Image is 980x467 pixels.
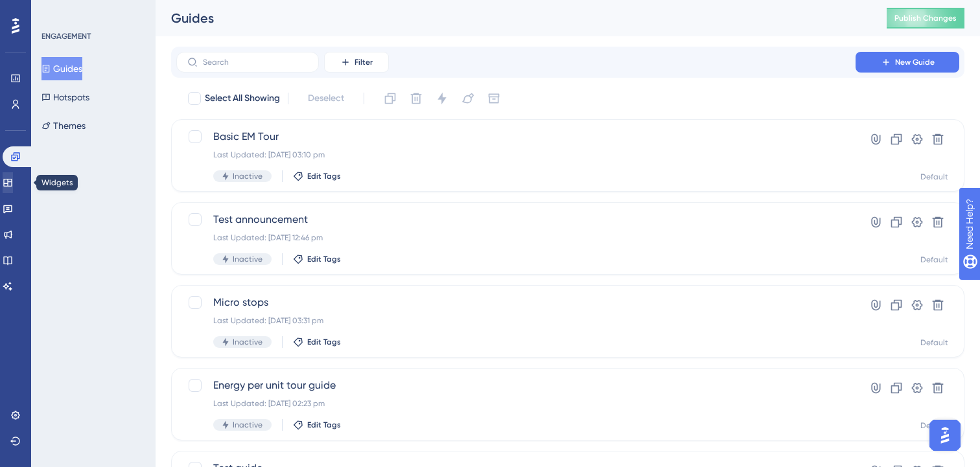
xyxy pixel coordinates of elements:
div: Last Updated: [DATE] 12:46 pm [213,233,819,243]
button: New Guide [856,52,959,73]
iframe: UserGuiding AI Assistant Launcher [926,416,964,455]
span: Filter [355,57,373,67]
button: Hotspots [41,85,89,109]
button: Themes [41,114,86,137]
div: ENGAGEMENT [41,31,91,41]
span: Inactive [233,337,262,347]
div: Default [920,337,948,348]
button: Edit Tags [293,337,341,347]
span: Select All Showing [205,91,280,106]
button: Edit Tags [293,254,341,264]
span: Inactive [233,420,262,430]
div: Default [920,255,948,265]
button: Publish Changes [887,8,964,28]
button: Filter [324,52,389,73]
button: Guides [41,57,82,80]
span: Edit Tags [307,420,341,430]
button: Edit Tags [293,420,341,430]
span: Edit Tags [307,254,341,264]
span: Inactive [233,254,262,264]
span: Test announcement [213,212,819,227]
div: Last Updated: [DATE] 02:23 pm [213,398,819,409]
span: Edit Tags [307,171,341,181]
div: Default [920,172,948,182]
div: Last Updated: [DATE] 03:31 pm [213,315,819,326]
span: Edit Tags [307,337,341,347]
span: Inactive [233,171,262,181]
div: Default [920,420,948,431]
input: Search [203,58,308,67]
span: Basic EM Tour [213,129,819,144]
span: Deselect [308,91,344,106]
div: Guides [171,9,854,27]
span: Publish Changes [894,13,957,23]
span: New Guide [895,57,935,67]
div: Last Updated: [DATE] 03:10 pm [213,150,819,160]
button: Edit Tags [293,171,341,181]
span: Need Help? [30,3,81,19]
button: Deselect [296,87,356,110]
span: Micro stops [213,295,819,310]
span: Energy per unit tour guide [213,378,819,393]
